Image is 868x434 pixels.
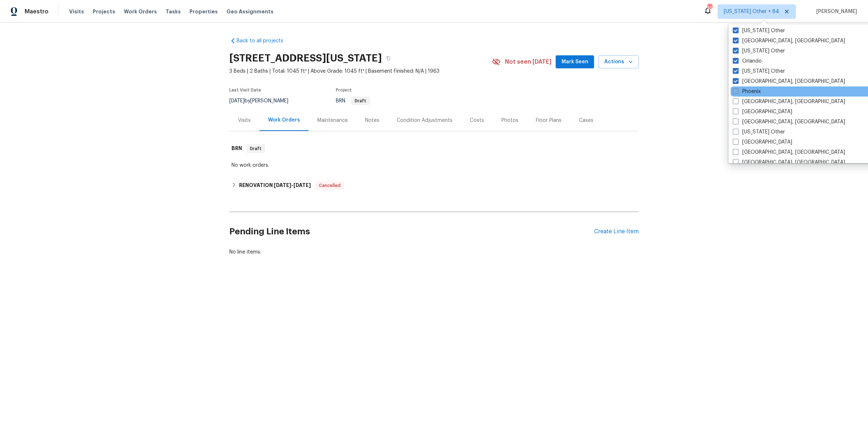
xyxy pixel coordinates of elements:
h6: BRN [231,144,242,153]
span: [DATE] [293,183,311,188]
span: Draft [247,145,264,152]
span: Project [336,88,352,92]
span: Last Visit Date [229,88,261,92]
div: Maintenance [317,117,348,124]
span: Draft [352,99,369,103]
label: [GEOGRAPHIC_DATA], [GEOGRAPHIC_DATA] [733,149,845,156]
span: Visits [69,8,84,15]
div: by [PERSON_NAME] [229,97,297,105]
span: Projects [93,8,115,15]
button: Actions [598,55,639,69]
span: Properties [189,8,218,15]
label: [GEOGRAPHIC_DATA], [GEOGRAPHIC_DATA] [733,118,845,125]
div: Condition Adjustments [397,117,452,124]
button: Copy Address [382,52,395,65]
label: Phoenix [733,88,761,95]
label: [GEOGRAPHIC_DATA] [733,108,792,115]
div: Photos [501,117,518,124]
span: 3 Beds | 2 Baths | Total: 1045 ft² | Above Grade: 1045 ft² | Basement Finished: N/A | 1963 [229,68,492,75]
label: [US_STATE] Other [733,47,785,55]
span: Tasks [166,9,181,14]
span: Actions [604,58,633,67]
span: BRN [336,98,370,103]
span: Work Orders [124,8,157,15]
button: Mark Seen [556,55,594,69]
label: [GEOGRAPHIC_DATA] [733,139,792,146]
a: Back to all projects [229,37,299,44]
h2: [STREET_ADDRESS][US_STATE] [229,55,382,62]
div: Cases [579,117,593,124]
label: [GEOGRAPHIC_DATA], [GEOGRAPHIC_DATA] [733,159,845,166]
div: Work Orders [268,116,300,124]
div: Create Line Item [594,228,639,235]
span: Cancelled [316,182,343,189]
label: [GEOGRAPHIC_DATA], [GEOGRAPHIC_DATA] [733,78,845,85]
div: Costs [470,117,484,124]
div: Visits [238,117,251,124]
span: [DATE] [229,98,245,103]
span: Not seen [DATE] [505,58,551,65]
div: No line items. [229,248,639,256]
div: Floor Plans [536,117,562,124]
h6: RENOVATION [239,181,311,190]
span: - [274,183,311,188]
span: Geo Assignments [226,8,274,15]
span: [PERSON_NAME] [813,8,857,15]
label: [US_STATE] Other [733,27,785,34]
span: [US_STATE] Other + 84 [724,8,779,15]
label: [GEOGRAPHIC_DATA], [GEOGRAPHIC_DATA] [733,98,845,105]
h2: Pending Line Items [229,215,594,248]
span: Mark Seen [562,58,588,67]
div: BRN Draft [229,137,639,160]
span: [DATE] [274,183,291,188]
span: Maestro [25,8,49,15]
div: Notes [365,117,379,124]
label: [GEOGRAPHIC_DATA], [GEOGRAPHIC_DATA] [733,37,845,44]
div: RENOVATION [DATE]-[DATE]Cancelled [229,177,639,194]
div: No work orders. [231,162,637,169]
label: [US_STATE] Other [733,68,785,75]
label: Orlando [733,58,762,65]
label: [US_STATE] Other [733,128,785,136]
div: 525 [707,4,712,12]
